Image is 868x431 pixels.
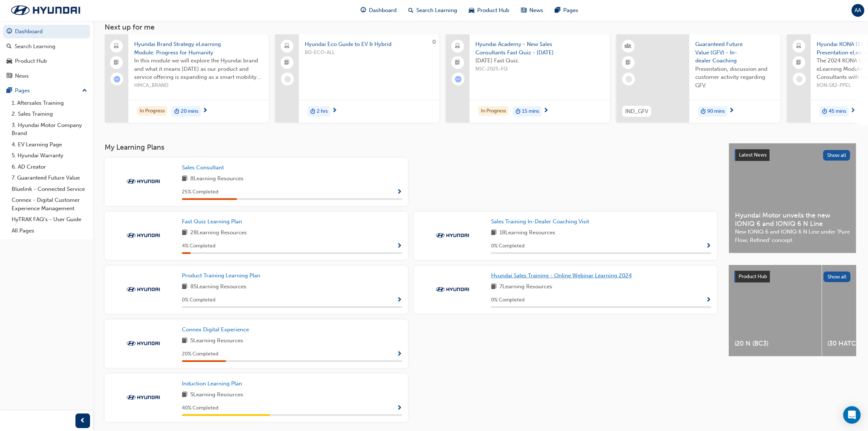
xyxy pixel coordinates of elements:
[475,57,604,65] span: [DATE] Fast Quiz.
[332,108,337,114] span: next-icon
[15,42,55,51] div: Search Learning
[3,23,90,84] button: DashboardSearch LearningProduct HubNews
[397,297,402,304] span: Show Progress
[446,34,610,123] a: Hyundai Academy - New Sales Consultants Fast Quiz - [DATE][DATE] Fast Quiz.NSC-2025-FQIn Progress...
[463,3,515,18] a: car-iconProduct Hub
[549,3,584,18] a: pages-iconPages
[182,404,218,412] span: 40 % Completed
[105,143,717,151] h3: My Learning Plans
[275,34,439,123] a: 0Hyundai Eco Guide to EV & HybridBD-ECO-ALLduration-icon2 hrs
[706,296,711,305] button: Show Progress
[355,3,403,18] a: guage-iconDashboard
[695,65,775,90] span: Presentation, discussion and customer activity regarding GFV.
[824,272,851,282] button: Show all
[4,3,87,18] a: Trak
[182,380,245,388] a: Induction Learning Plan
[432,232,472,239] img: Trak
[417,6,458,15] span: Search Learning
[123,286,163,293] img: Trak
[3,54,90,68] a: Product Hub
[478,106,509,116] div: In Progress
[843,406,861,424] div: Open Intercom Messenger
[9,195,90,214] a: Connex - Digital Customer Experience Management
[729,265,822,356] a: i20 N (BC3)
[114,76,120,82] span: learningRecordVerb_ATTEMPT-icon
[729,108,734,114] span: next-icon
[182,336,187,346] span: book-icon
[797,42,802,51] span: laptop-icon
[182,296,215,304] span: 0 % Completed
[174,107,179,116] span: duration-icon
[397,405,402,412] span: Show Progress
[491,242,525,250] span: 0 % Completed
[706,297,711,304] span: Show Progress
[397,189,402,196] span: Show Progress
[796,76,803,82] span: learningRecordVerb_NONE-icon
[182,164,224,171] span: Sales Consultant
[626,42,631,51] span: learningResourceType_INSTRUCTOR_LED-icon
[190,174,244,184] span: 8 Learning Resources
[855,6,861,15] span: AA
[735,149,850,161] a: Latest NewsShow all
[797,58,802,68] span: booktick-icon
[105,34,269,123] a: Hyundai Brand Strategy eLearning Module: Progress for HumanityIn this module we will explore the ...
[137,106,167,116] div: In Progress
[829,107,846,116] span: 45 mins
[284,76,291,82] span: learningRecordVerb_NONE-icon
[706,243,711,250] span: Show Progress
[285,42,290,51] span: laptop-icon
[397,351,402,358] span: Show Progress
[182,326,252,334] a: Connex Digital Experience
[305,49,433,57] span: BD-ECO-ALL
[182,272,263,280] a: Product Training Learning Plan
[182,218,242,225] span: Fast Quiz Learning Plan
[9,97,90,109] a: 1. Aftersales Training
[707,107,725,116] span: 90 mins
[626,58,631,68] span: booktick-icon
[7,28,12,35] span: guage-icon
[455,42,460,51] span: laptop-icon
[625,107,648,116] span: IND_GFV
[9,120,90,139] a: 3. Hyundai Motor Company Brand
[182,163,227,172] a: Sales Consultant
[305,40,433,49] span: Hyundai Eco Guide to EV & Hybrid
[182,350,218,358] span: 20 % Completed
[822,107,827,116] span: duration-icon
[190,282,246,292] span: 85 Learning Resources
[182,272,260,279] span: Product Training Learning Plan
[9,172,90,184] a: 7. Guaranteed Future Value
[397,350,402,359] button: Show Progress
[15,57,47,65] div: Product Hub
[7,73,12,80] span: news-icon
[521,6,527,15] span: news-icon
[9,150,90,161] a: 5. Hyundai Warranty
[739,273,767,280] span: Product Hub
[182,188,218,196] span: 25 % Completed
[397,243,402,250] span: Show Progress
[3,84,90,97] button: Pages
[202,108,208,114] span: next-icon
[499,228,555,238] span: 18 Learning Resources
[432,39,436,45] span: 0
[491,272,632,279] span: Hyundai Sales Training - Online Webinar Learning 2024
[93,23,868,31] h3: Next up for me
[491,218,589,225] span: Sales Training In-Dealer Coaching Visit
[3,40,90,53] a: Search Learning
[397,188,402,197] button: Show Progress
[9,108,90,120] a: 2. Sales Training
[564,6,579,15] span: Pages
[7,58,12,65] span: car-icon
[317,107,328,116] span: 2 hrs
[9,225,90,236] a: All Pages
[82,86,87,96] span: up-icon
[469,6,475,15] span: car-icon
[134,81,263,90] span: HMCA_BRAND
[9,184,90,195] a: Bluelink - Connected Service
[706,242,711,251] button: Show Progress
[9,161,90,173] a: 6. AD Creator
[9,214,90,225] a: HyTRAK FAQ's - User Guide
[491,282,497,292] span: book-icon
[491,218,592,226] a: Sales Training In-Dealer Coaching Visit
[182,326,249,333] span: Connex Digital Experience
[491,228,497,238] span: book-icon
